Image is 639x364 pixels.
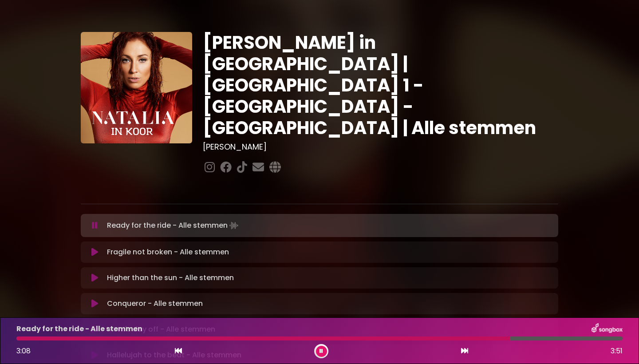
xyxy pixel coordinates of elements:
p: Ready for the ride - Alle stemmen [107,219,240,232]
p: Fragile not broken - Alle stemmen [107,247,229,257]
h1: [PERSON_NAME] in [GEOGRAPHIC_DATA] | [GEOGRAPHIC_DATA] 1 - [GEOGRAPHIC_DATA] - [GEOGRAPHIC_DATA] ... [203,32,558,138]
img: YTVS25JmS9CLUqXqkEhs [81,32,192,143]
img: waveform4.gif [228,219,240,232]
img: songbox-logo-white.png [592,323,623,335]
span: 3:51 [611,346,623,356]
p: Ready for the ride - Alle stemmen [16,324,142,334]
p: Conqueror - Alle stemmen [107,298,203,309]
span: 3:08 [16,346,31,356]
h3: [PERSON_NAME] [203,142,558,152]
p: Higher than the sun - Alle stemmen [107,273,234,283]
